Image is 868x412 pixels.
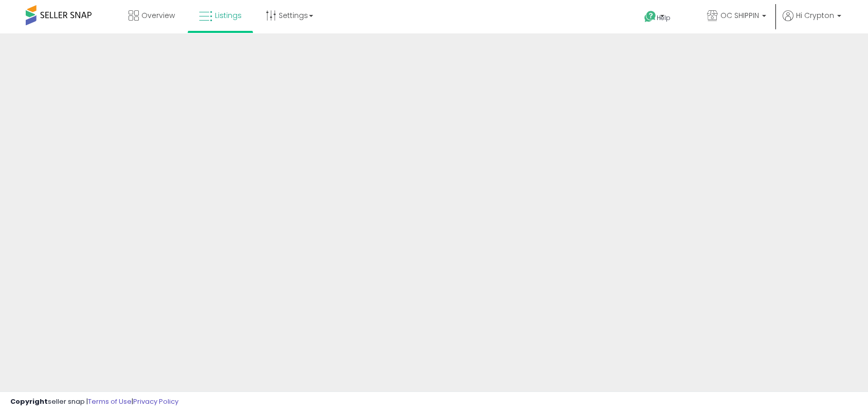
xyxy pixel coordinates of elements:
[141,10,175,21] span: Overview
[636,3,691,33] a: Help
[133,397,178,406] a: Privacy Policy
[644,10,657,23] i: Get Help
[783,10,841,33] a: Hi Crypton
[10,397,48,406] strong: Copyright
[796,10,834,21] span: Hi Crypton
[657,13,671,22] span: Help
[215,10,242,21] span: Listings
[720,10,759,21] span: OC SHIPPIN
[10,397,178,407] div: seller snap | |
[88,397,132,406] a: Terms of Use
